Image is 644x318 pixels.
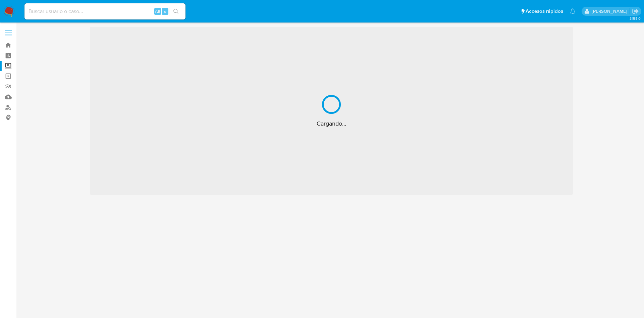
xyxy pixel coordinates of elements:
[24,7,185,16] input: Buscar usuario o caso...
[155,8,160,14] span: Alt
[570,8,576,14] a: Notificaciones
[317,120,346,128] span: Cargando...
[164,8,166,14] span: s
[526,8,563,15] span: Accesos rápidos
[592,8,630,14] p: ivonne.perezonofre@mercadolibre.com.mx
[632,8,639,15] a: Salir
[169,7,183,16] button: search-icon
